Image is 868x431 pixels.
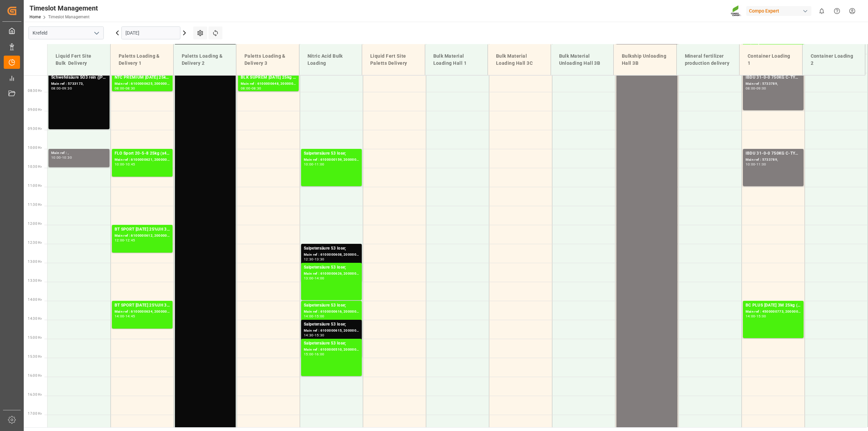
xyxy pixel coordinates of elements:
[756,87,766,90] div: 09:00
[746,150,801,157] div: IBDU 31-0-0 750KG C-TYPE BB JP (MIZ);
[746,163,755,166] div: 10:00
[242,50,294,70] div: Paletts Loading & Delivery 3
[304,347,359,353] div: Main ref : 6100000510, 2000000661;
[746,81,801,87] div: Main ref : 5733789,
[314,315,315,318] div: -
[304,157,359,163] div: Main ref : 6100000159, 2000000273;
[124,87,125,90] div: -
[315,315,324,318] div: 15:00
[314,277,315,280] div: -
[304,258,314,261] div: 12:30
[304,252,359,258] div: Main ref : 6100000608, 2000000703;
[746,87,755,90] div: 08:00
[304,340,359,347] div: Salpetersäure 53 lose;
[51,81,107,87] div: Main ref : 5733173,
[28,336,42,339] span: 15:00 Hr
[746,315,755,318] div: 14:00
[315,258,324,261] div: 13:30
[28,260,42,263] span: 13:00 Hr
[829,3,845,19] button: Help Center
[304,277,314,280] div: 13:00
[731,5,742,17] img: Screenshot%202023-09-29%20at%2010.02.21.png_1712312052.png
[305,50,357,70] div: Nitric Acid Bulk Loading
[125,87,135,90] div: 08:30
[304,309,359,315] div: Main ref : 6100000616, 2000000736;
[315,277,324,280] div: 14:00
[304,163,314,166] div: 10:00
[304,245,359,252] div: Salpetersäure 53 lose;
[115,163,124,166] div: 10:00
[115,315,124,318] div: 14:00
[28,317,42,320] span: 14:30 Hr
[51,74,107,81] div: Schwefelsäure SO3 rein ([PERSON_NAME])
[315,353,324,356] div: 16:00
[304,353,314,356] div: 15:00
[808,50,860,70] div: Container Loading 2
[28,279,42,282] span: 13:30 Hr
[619,50,671,70] div: Bulkship Unloading Hall 3B
[314,334,315,337] div: -
[304,334,314,337] div: 14:30
[315,334,324,337] div: 15:30
[745,50,797,70] div: Container Loading 1
[746,4,814,17] button: Compo Expert
[115,302,170,309] div: BT SPORT [DATE] 25%UH 3M 25kg (x40) INTBLK CLASSIC [DATE] 25kg(x40)D,EN,PL,FNLNTC N-MAX 24-5-5 25...
[28,146,42,150] span: 10:00 Hr
[28,374,42,377] span: 16:00 Hr
[814,3,829,19] button: show 0 new notifications
[28,165,42,169] span: 10:30 Hr
[115,309,170,315] div: Main ref : 6100000634, 2000000654;
[28,89,42,93] span: 08:30 Hr
[29,15,41,19] a: Home
[756,163,766,166] div: 11:00
[304,150,359,157] div: Salpetersäure 53 lose;
[315,163,324,166] div: 11:00
[241,87,251,90] div: 08:00
[61,156,62,159] div: -
[314,353,315,356] div: -
[746,309,801,315] div: Main ref : 4500000773, 2000000422
[125,315,135,318] div: 14:45
[28,298,42,301] span: 14:00 Hr
[304,264,359,271] div: Salpetersäure 53 lose;
[746,6,811,16] div: Compo Expert
[124,239,125,242] div: -
[115,150,170,157] div: FLO Sport 20-5-8 25kg (x40) INTFLO T PERM [DATE] 25kg (x42) INTBLK CLASSIC [DATE] 25kg(x40)D,EN,P...
[28,393,42,396] span: 16:30 Hr
[304,302,359,309] div: Salpetersäure 53 lose;
[252,87,261,90] div: 08:30
[304,328,359,334] div: Main ref : 6100000615, 2000000739;
[115,233,170,239] div: Main ref : 6100000612, 2000000601;
[28,412,42,415] span: 17:00 Hr
[314,163,315,166] div: -
[115,157,170,163] div: Main ref : 6100000621, 2000000709;
[28,26,104,39] input: Type to search/select
[125,163,135,166] div: 10:45
[368,50,419,70] div: Liquid Fert Site Paletts Delivery
[251,87,252,90] div: -
[493,50,545,70] div: Bulk Material Loading Hall 3C
[115,81,170,87] div: Main ref : 6100000625, 2000000497;
[28,355,42,358] span: 15:30 Hr
[124,315,125,318] div: -
[62,156,72,159] div: 10:30
[755,87,756,90] div: -
[115,74,170,81] div: NTC PREMIUM [DATE] 25kg (x40) D,EN,PL;NTC SUPREM [DATE] 25kg (x40)A,D,EN,I,SI
[28,241,42,244] span: 12:30 Hr
[746,157,801,163] div: Main ref : 5733789,
[746,302,801,309] div: BC PLUS [DATE] 3M 25kg (x42) WW
[116,50,168,70] div: Paletts Loading & Delivery 1
[28,203,42,207] span: 11:30 Hr
[431,50,482,70] div: Bulk Material Loading Hall 1
[179,50,231,70] div: Paletts Loading & Delivery 2
[28,108,42,112] span: 09:00 Hr
[755,163,756,166] div: -
[121,26,180,39] input: DD.MM.YYYY
[51,87,61,90] div: 08:00
[241,74,296,81] div: BLK SUPREM [DATE] 25kg (x40) INT
[115,226,170,233] div: BT SPORT [DATE] 25%UH 3M 25kg (x40) INTSUPER FLO T Turf BS 20kg (x50) INTFLO T PERM [DATE] 25kg (...
[91,28,101,38] button: open menu
[28,222,42,226] span: 12:00 Hr
[755,315,756,318] div: -
[756,315,766,318] div: 15:00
